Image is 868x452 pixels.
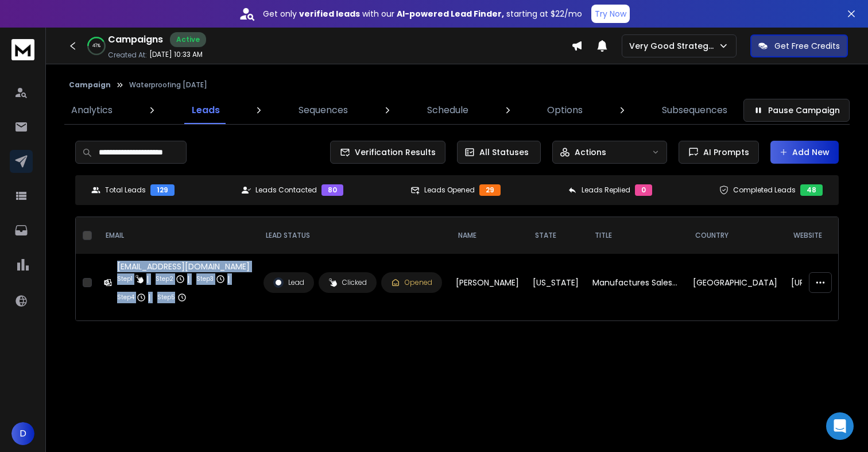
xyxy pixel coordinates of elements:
[157,292,175,303] p: Step 5
[257,217,449,254] th: LEAD STATUS
[591,5,630,23] button: Try Now
[192,103,220,117] p: Leads
[11,39,34,60] img: logo
[187,273,189,285] p: |
[743,99,850,122] button: Pause Campaign
[129,80,207,90] p: Waterproofing [DATE]
[629,40,718,52] p: Very Good Strategies
[686,217,784,254] th: Country
[547,103,583,117] p: Options
[108,33,163,47] h1: Campaigns
[321,184,343,196] div: 80
[330,141,445,164] button: Verification Results
[655,96,734,124] a: Subsequences
[800,184,823,196] div: 48
[662,103,727,117] p: Subsequences
[64,96,119,124] a: Analytics
[299,103,348,117] p: Sequences
[575,146,606,158] p: Actions
[196,273,214,285] p: Step 3
[449,254,526,311] td: [PERSON_NAME]
[227,273,230,285] p: |
[185,96,227,124] a: Leads
[397,8,504,20] strong: AI-powered Lead Finder,
[96,217,257,254] th: EMAIL
[540,96,590,124] a: Options
[582,186,630,195] p: Leads Replied
[156,273,173,285] p: Step 2
[117,273,133,285] p: Step 1
[299,8,360,20] strong: verified leads
[11,422,34,445] button: D
[686,254,784,311] td: [GEOGRAPHIC_DATA]
[108,51,147,60] p: Created At:
[170,32,206,47] div: Active
[526,217,586,254] th: State
[679,141,759,164] button: AI Prompts
[449,217,526,254] th: NAME
[635,184,652,196] div: 0
[479,146,529,158] p: All Statuses
[117,292,134,303] p: Step 4
[150,184,175,196] div: 129
[255,186,317,195] p: Leads Contacted
[420,96,475,124] a: Schedule
[427,103,468,117] p: Schedule
[770,141,839,164] button: Add New
[117,261,250,272] div: [EMAIL_ADDRESS][DOMAIN_NAME]
[595,8,626,20] p: Try Now
[391,278,432,287] div: Opened
[750,34,848,57] button: Get Free Credits
[292,96,355,124] a: Sequences
[149,50,203,59] p: [DATE] 10:33 AM
[586,217,686,254] th: title
[273,277,304,288] div: Lead
[69,80,111,90] button: Campaign
[826,412,854,440] div: Open Intercom Messenger
[479,184,501,196] div: 29
[774,40,840,52] p: Get Free Credits
[92,43,100,49] p: 41 %
[586,254,686,311] td: Manufactures Sales Representative
[146,273,149,285] p: |
[526,254,586,311] td: [US_STATE]
[148,292,150,303] p: |
[350,146,436,158] span: Verification Results
[328,278,367,287] div: Clicked
[733,186,796,195] p: Completed Leads
[263,8,582,20] p: Get only with our starting at $22/mo
[424,186,475,195] p: Leads Opened
[105,186,146,195] p: Total Leads
[71,103,113,117] p: Analytics
[699,146,749,158] span: AI Prompts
